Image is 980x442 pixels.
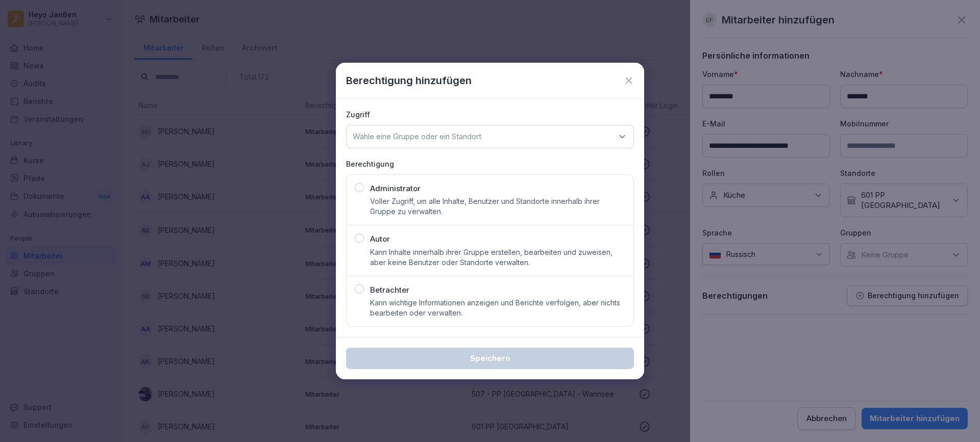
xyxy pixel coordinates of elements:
p: Berechtigung [346,159,634,169]
div: Speichern [354,353,626,364]
p: Wähle eine Gruppe oder ein Standort [353,132,481,142]
p: Voller Zugriff, um alle Inhalte, Benutzer und Standorte innerhalb ihrer Gruppe zu verwalten. [370,196,625,217]
p: Kann wichtige Informationen anzeigen und Berichte verfolgen, aber nichts bearbeiten oder verwalten. [370,298,625,318]
p: Autor [370,233,390,245]
p: Berechtigung hinzufügen [346,73,472,88]
p: Administrator [370,183,421,195]
button: Speichern [346,348,634,369]
p: Zugriff [346,109,634,120]
p: Kann Inhalte innerhalb ihrer Gruppe erstellen, bearbeiten und zuweisen, aber keine Benutzer oder ... [370,247,625,268]
p: Betrachter [370,284,409,296]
